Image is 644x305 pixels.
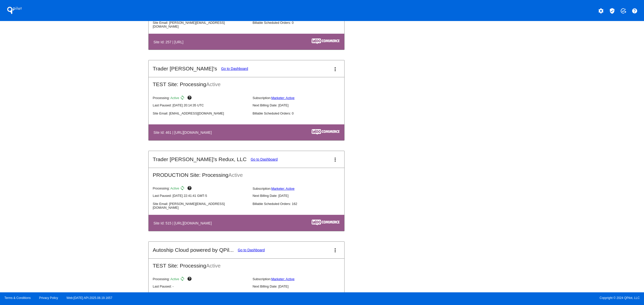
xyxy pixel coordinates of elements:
[238,248,265,252] a: Go to Dashboard
[153,103,248,107] p: Last Paused: [DATE] 20:14:35 UTC
[253,111,348,115] p: Billable Scheduled Orders: 0
[609,8,615,14] mat-icon: verified_user
[253,202,348,206] p: Billable Scheduled Orders: 162
[312,220,339,225] img: c53aa0e5-ae75-48aa-9bee-956650975ee5
[253,284,348,288] p: Next Billing Date: [DATE]
[332,66,338,72] mat-icon: more_vert
[180,186,186,192] mat-icon: sync
[153,194,248,198] p: Last Paused: [DATE] 22:41:41 GMT-5
[332,247,338,253] mat-icon: more_vert
[153,40,186,44] h4: Site Id: 257 | [URL]
[67,296,112,300] a: Web:[DATE] API:2025.08.19.1657
[253,103,348,107] p: Next Billing Date: [DATE]
[312,39,339,44] img: c53aa0e5-ae75-48aa-9bee-956650975ee5
[153,247,234,253] h2: Autoship Cloud powered by QPil...
[149,77,344,87] h2: TEST Site: Processing
[149,259,344,269] h2: TEST Site: Processing
[153,66,217,72] h2: Trader [PERSON_NAME]'s
[332,157,338,163] mat-icon: more_vert
[170,187,179,190] span: Active
[4,296,31,300] a: Terms & Conditions
[39,296,58,300] a: Privacy Policy
[228,172,243,178] span: Active
[180,95,186,101] mat-icon: sync
[326,296,640,300] span: Copyright © 2024 QPilot, LLC
[632,8,638,14] mat-icon: help
[153,21,248,28] p: Site Email: [PERSON_NAME][EMAIL_ADDRESS][DOMAIN_NAME]
[253,194,348,198] p: Next Billing Date: [DATE]
[253,96,348,100] p: Subscription:
[153,221,214,225] h4: Site Id: 515 | [URL][DOMAIN_NAME]
[253,277,348,281] p: Subscription:
[149,168,344,178] h2: PRODUCTION Site: Processing
[253,187,348,190] p: Subscription:
[206,263,220,269] span: Active
[153,111,248,115] p: Site Email: [EMAIL_ADDRESS][DOMAIN_NAME]
[187,186,193,192] mat-icon: help
[170,277,179,281] span: Active
[251,157,278,161] a: Go to Dashboard
[180,276,186,282] mat-icon: sync
[153,130,214,135] h4: Site Id: 461 | [URL][DOMAIN_NAME]
[221,67,248,71] a: Go to Dashboard
[153,202,248,209] p: Site Email: [PERSON_NAME][EMAIL_ADDRESS][DOMAIN_NAME]
[187,95,193,101] mat-icon: help
[253,21,348,25] p: Billable Scheduled Orders: 0
[598,8,604,14] mat-icon: settings
[153,284,248,288] p: Last Paused: -
[4,5,25,15] h1: QPilot
[271,187,295,190] a: Marketer: Active
[153,156,247,162] h2: Trader [PERSON_NAME]'s Redux, LLC
[312,129,339,135] img: c53aa0e5-ae75-48aa-9bee-956650975ee5
[206,81,220,87] span: Active
[153,276,248,282] p: Processing:
[620,8,626,14] mat-icon: add_task
[170,96,179,100] span: Active
[153,95,248,101] p: Processing:
[153,186,248,192] p: Processing:
[271,96,295,100] a: Marketer: Active
[187,276,193,282] mat-icon: help
[271,277,295,281] a: Marketer: Active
